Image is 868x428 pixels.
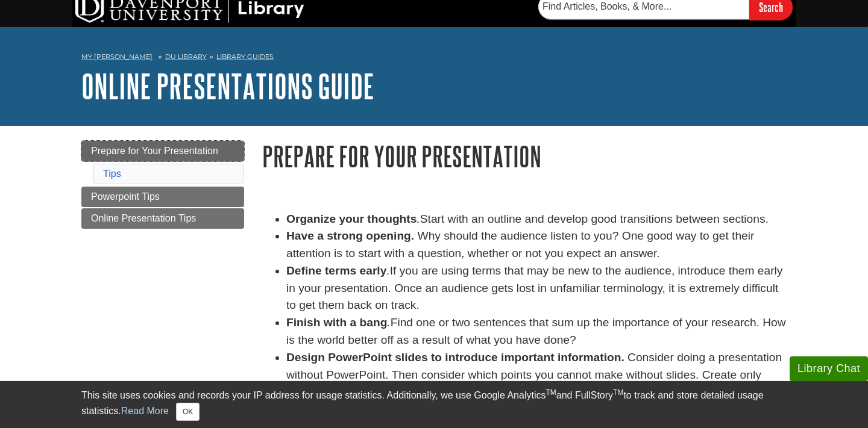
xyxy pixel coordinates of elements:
a: Prepare for Your Presentation [81,141,244,161]
div: This site uses cookies and records your IP address for usage statistics. Additionally, we use Goo... [81,388,787,421]
a: Online Presentation Tips [81,208,244,229]
a: Tips [103,169,121,179]
strong: Design PowerPoint slides to introduce important information. [286,351,624,364]
em: . [386,264,389,277]
a: My [PERSON_NAME] [81,52,153,62]
span: Prepare for Your Presentation [91,146,218,156]
li: Consider doing a presentation without PowerPoint. Then consider which points you cannot make with... [286,349,787,401]
sup: TM [546,388,556,397]
li: Start with an outline and develop good transitions between sections. [286,211,787,228]
em: . [417,212,420,225]
span: Powerpoint Tips [91,191,160,202]
strong: Define terms early [286,264,386,277]
li: Why should the audience listen to you? One good way to get their attention is to start with a que... [286,228,787,262]
li: Find one or two sentences that sum up the importance of your research. How is the world better of... [286,314,787,349]
button: Library Chat [790,356,868,381]
strong: Have a strong opening. [286,229,414,242]
div: Guide Page Menu [81,141,244,229]
a: Library Guides [216,52,274,61]
strong: Finish with a bang [286,316,387,329]
span: Online Presentation Tips [91,213,196,223]
em: . [387,316,390,329]
a: Online Presentations Guide [81,67,374,105]
li: If you are using terms that may be new to the audience, introduce them early in your presentation... [286,262,787,314]
nav: breadcrumb [81,49,787,68]
sup: TM [613,388,623,397]
a: DU Library [165,52,207,61]
a: Powerpoint Tips [81,187,244,207]
a: Read More [121,406,169,416]
strong: Organize your thoughts [286,212,417,225]
button: Close [176,403,200,421]
h1: Prepare for Your Presentation [262,141,787,172]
